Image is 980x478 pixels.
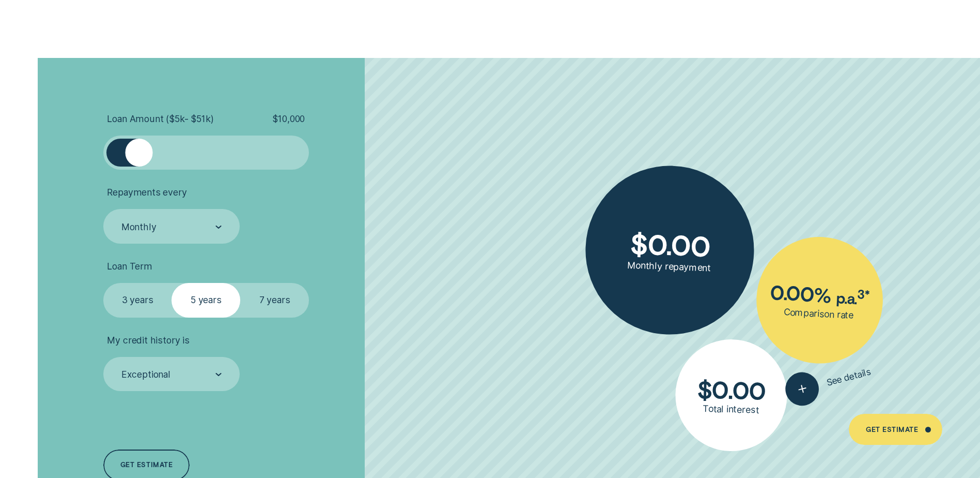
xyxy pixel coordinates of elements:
[826,366,873,389] span: See details
[107,113,213,125] span: Loan Amount ( $5k - $51k )
[782,355,875,410] button: See details
[107,187,186,198] span: Repayments every
[121,369,170,380] div: Exceptional
[849,414,942,445] a: Get Estimate
[107,335,189,346] span: My credit history is
[107,261,152,272] span: Loan Term
[240,283,309,317] label: 7 years
[172,283,240,317] label: 5 years
[272,113,305,125] span: $ 10,000
[103,283,172,317] label: 3 years
[121,221,157,233] div: Monthly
